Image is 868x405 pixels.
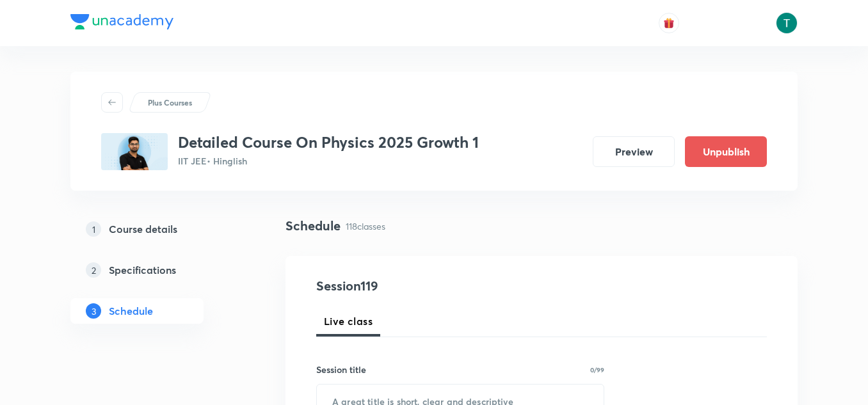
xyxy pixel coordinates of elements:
[285,216,341,235] h4: Schedule
[101,133,168,170] img: 1AB6ACFD-D521-42ED-97E9-D03C123794CA_plus.png
[70,257,245,283] a: 2Specifications
[70,216,245,242] a: 1Course details
[148,97,192,108] p: Plus Courses
[590,367,604,373] p: 0/99
[663,17,675,29] img: avatar
[593,136,675,167] button: Preview
[70,14,173,33] a: Company Logo
[316,276,550,296] h4: Session 119
[324,314,373,329] span: Live class
[178,133,479,152] h3: Detailed Course On Physics 2025 Growth 1
[86,221,101,237] p: 1
[70,14,173,29] img: Company Logo
[316,363,366,376] h6: Session title
[776,12,798,34] img: Tajvendra Singh
[109,303,153,319] h5: Schedule
[86,262,101,278] p: 2
[86,303,101,319] p: 3
[659,13,679,33] button: avatar
[346,219,385,233] p: 118 classes
[178,154,479,168] p: IIT JEE • Hinglish
[685,136,767,167] button: Unpublish
[109,262,176,278] h5: Specifications
[109,221,177,237] h5: Course details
